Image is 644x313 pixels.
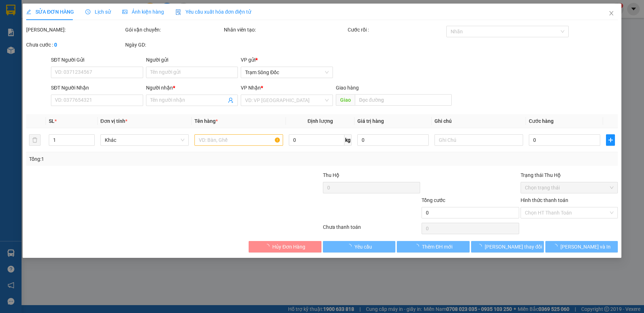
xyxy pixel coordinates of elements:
[264,244,272,249] span: loading
[485,243,542,251] span: [PERSON_NAME] thay đổi
[125,26,222,34] div: Gói vận chuyển:
[241,85,261,91] span: VP Nhận
[323,241,396,252] button: Yêu cầu
[529,118,554,124] span: Cước hàng
[397,241,470,252] button: Thêm ĐH mới
[100,118,127,124] span: Đơn vị tính
[525,182,614,193] span: Chọn trạng thái
[347,26,445,34] div: Cước rồi :
[355,94,452,106] input: Dọc đường
[471,241,544,252] button: [PERSON_NAME] thay đổi
[553,244,560,249] span: loading
[322,223,421,236] div: Chưa thanh toán
[606,137,615,143] span: plus
[49,118,55,124] span: SL
[354,243,372,251] span: Yêu cầu
[336,85,359,91] span: Giao hàng
[125,41,222,49] div: Ngày GD:
[194,118,218,124] span: Tên hàng
[307,118,333,124] span: Định lượng
[105,135,185,145] span: Khác
[560,243,611,251] span: [PERSON_NAME] và In
[85,9,90,14] span: clock-circle
[608,10,614,16] span: close
[194,134,283,146] input: VD: Bàn, Ghế
[146,84,238,92] div: Người nhận
[336,94,355,106] span: Giao
[432,114,526,128] th: Ghi chú
[122,9,164,15] span: Ảnh kiện hàng
[521,197,568,203] label: Hình thức thanh toán
[414,244,422,249] span: loading
[26,41,124,49] div: Chưa cước :
[29,155,249,163] div: Tổng: 1
[175,9,251,15] span: Yêu cầu xuất hóa đơn điện tử
[606,134,615,146] button: plus
[26,9,31,14] span: edit
[422,197,445,203] span: Tổng cước
[245,67,329,78] span: Trạm Sông Đốc
[54,42,57,48] b: 0
[175,9,181,15] img: icon
[224,26,346,34] div: Nhân viên tạo:
[249,241,321,252] button: Hủy Đơn Hàng
[51,84,143,92] div: SĐT Người Nhận
[146,56,238,64] div: Người gửi
[26,26,124,34] div: [PERSON_NAME]:
[422,243,452,251] span: Thêm ĐH mới
[477,244,485,249] span: loading
[601,4,621,24] button: Close
[521,171,618,179] div: Trạng thái Thu Hộ
[344,134,352,146] span: kg
[434,134,523,146] input: Ghi Chú
[545,241,618,252] button: [PERSON_NAME] và In
[241,56,333,64] div: VP gửi
[29,134,41,146] button: delete
[51,56,143,64] div: SĐT Người Gửi
[228,97,234,103] span: user-add
[357,118,384,124] span: Giá trị hàng
[323,172,339,178] span: Thu Hộ
[272,243,305,251] span: Hủy Đơn Hàng
[85,9,111,15] span: Lịch sử
[122,9,127,14] span: picture
[26,9,74,15] span: SỬA ĐƠN HÀNG
[346,244,354,249] span: loading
